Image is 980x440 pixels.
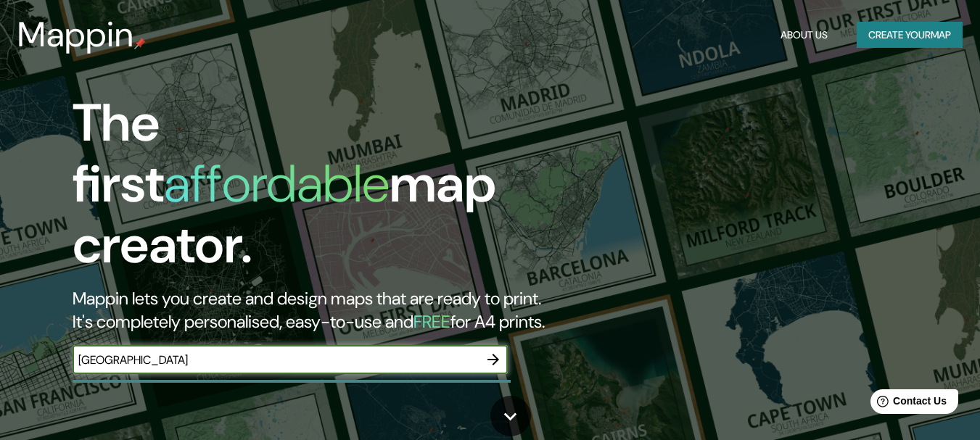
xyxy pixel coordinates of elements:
input: Choose your favourite place [73,352,479,368]
button: About Us [775,22,833,49]
button: Create yourmap [857,22,963,49]
h5: FREE [413,310,450,333]
h3: Mappin [17,14,134,55]
h2: Mappin lets you create and design maps that are ready to print. It's completely personalised, eas... [73,287,563,333]
h1: affordable [164,150,390,217]
iframe: Help widget launcher [851,383,964,424]
img: mappin-pin [134,38,146,49]
h1: The first map creator. [73,93,563,287]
